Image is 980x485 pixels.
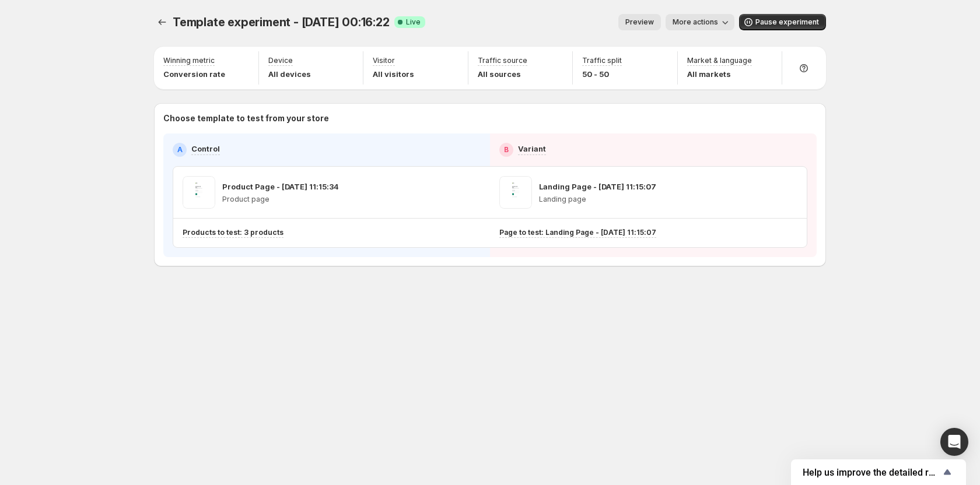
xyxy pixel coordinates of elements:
[687,56,752,65] p: Market & language
[222,195,339,204] p: Product page
[625,17,654,27] span: Preview
[177,145,183,154] h2: A
[163,113,817,124] p: Choose template to test from your store
[183,176,215,209] img: Product Page - Oct 3, 11:15:34
[163,56,215,65] p: Winning metric
[539,181,656,192] p: Landing Page - [DATE] 11:15:07
[518,143,546,154] p: Variant
[373,56,395,65] p: Visitor
[222,181,339,192] p: Product Page - [DATE] 11:15:34
[191,143,220,154] p: Control
[666,14,734,30] button: More actions
[582,56,622,65] p: Traffic split
[268,68,311,80] p: All devices
[173,15,390,29] span: Template experiment - [DATE] 00:16:22
[499,228,656,237] p: Page to test: Landing Page - [DATE] 11:15:07
[183,228,283,237] p: Products to test: 3 products
[940,428,968,456] div: Open Intercom Messenger
[803,467,940,478] span: Help us improve the detailed report for A/B campaigns
[406,17,421,27] span: Live
[539,195,656,204] p: Landing page
[618,14,661,30] button: Preview
[373,68,414,80] p: All visitors
[582,68,622,80] p: 50 - 50
[478,56,527,65] p: Traffic source
[739,14,826,30] button: Pause experiment
[803,465,954,479] button: Show survey - Help us improve the detailed report for A/B campaigns
[478,68,527,80] p: All sources
[499,176,532,209] img: Landing Page - Oct 3, 11:15:07
[268,56,293,65] p: Device
[687,68,752,80] p: All markets
[163,68,225,80] p: Conversion rate
[755,17,819,27] span: Pause experiment
[154,14,170,30] button: Experiments
[673,17,718,27] span: More actions
[504,145,509,154] h2: B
